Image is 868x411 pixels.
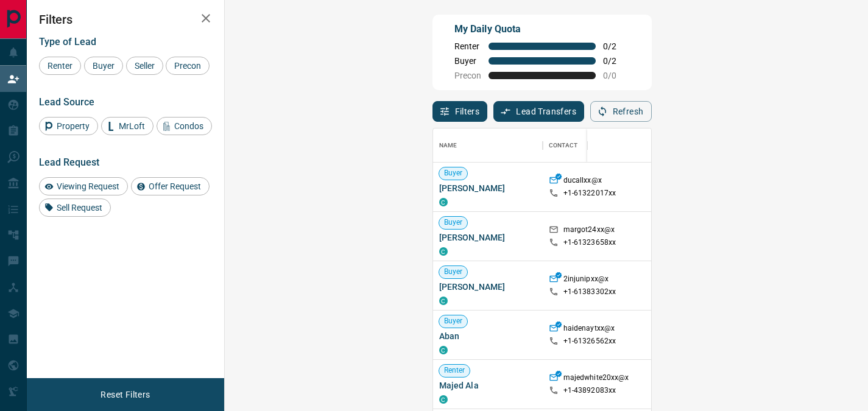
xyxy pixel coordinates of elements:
[433,128,543,163] div: Name
[563,373,629,385] p: majedwhite20xx@x
[39,198,111,217] div: Sell Request
[603,56,630,66] span: 0 / 2
[439,198,448,206] div: condos.ca
[84,57,123,75] div: Buyer
[563,188,616,198] p: +1- 61322017xx
[603,41,630,51] span: 0 / 2
[39,12,212,27] h2: Filters
[549,128,578,163] div: Contact
[39,177,128,195] div: Viewing Request
[166,57,210,75] div: Precon
[170,121,208,131] span: Condos
[563,287,616,297] p: +1- 61383302xx
[563,323,615,336] p: haidenaytxx@x
[563,385,616,396] p: +1- 43892083xx
[101,117,153,135] div: MrLoft
[93,384,158,405] button: Reset Filters
[432,101,488,122] button: Filters
[170,61,205,71] span: Precon
[115,121,149,131] span: MrLoft
[439,395,448,404] div: condos.ca
[454,22,630,37] p: My Daily Quota
[563,237,616,248] p: +1- 61323658xx
[439,346,448,354] div: condos.ca
[493,101,584,122] button: Lead Transfers
[39,96,94,108] span: Lead Source
[590,101,652,122] button: Refresh
[454,71,481,80] span: Precon
[39,57,81,75] div: Renter
[563,225,615,237] p: margot24xx@x
[563,336,616,346] p: +1- 61326562xx
[439,316,468,326] span: Buyer
[439,281,537,293] span: [PERSON_NAME]
[439,231,537,244] span: [PERSON_NAME]
[439,330,537,342] span: Aban
[563,274,609,287] p: 2injunipxx@x
[52,203,107,213] span: Sell Request
[130,61,159,71] span: Seller
[439,168,468,178] span: Buyer
[52,181,124,191] span: Viewing Request
[157,117,212,135] div: Condos
[439,128,457,163] div: Name
[603,71,630,80] span: 0 / 0
[439,182,537,194] span: [PERSON_NAME]
[39,156,99,168] span: Lead Request
[39,36,96,47] span: Type of Lead
[439,267,468,277] span: Buyer
[563,175,602,188] p: ducallxx@x
[439,379,537,392] span: Majed Ala
[454,56,481,66] span: Buyer
[439,365,470,376] span: Renter
[454,41,481,51] span: Renter
[439,247,448,256] div: condos.ca
[43,61,77,71] span: Renter
[39,117,98,135] div: Property
[144,181,205,191] span: Offer Request
[88,61,119,71] span: Buyer
[439,217,468,228] span: Buyer
[52,121,94,131] span: Property
[131,177,210,195] div: Offer Request
[126,57,163,75] div: Seller
[439,297,448,305] div: condos.ca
